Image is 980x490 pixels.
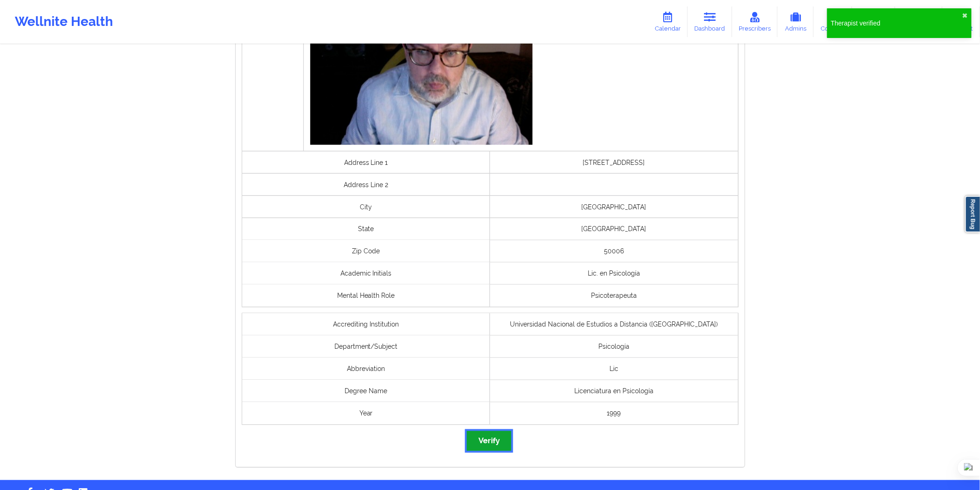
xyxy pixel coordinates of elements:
div: [GEOGRAPHIC_DATA] [490,196,738,218]
div: State [242,218,490,240]
div: Abbreviation [242,358,490,380]
div: Department/Subject [242,336,490,358]
div: Academic Initials [242,263,490,285]
a: Prescribers [732,6,778,37]
div: Year [242,402,490,425]
div: Accrediting Institution [242,314,490,336]
div: Address Line 1 [242,151,490,174]
a: Dashboard [688,6,732,37]
div: [STREET_ADDRESS] [490,151,738,174]
div: Address Line 2 [242,174,490,196]
a: Admins [778,6,814,37]
div: Universidad Nacional de Estudios a Distancia ([GEOGRAPHIC_DATA]) [490,314,738,336]
button: Verify [467,431,511,451]
div: Degree Name [242,380,490,402]
a: Coaches [814,6,852,37]
div: Zip Code [242,240,490,263]
a: Calendar [648,6,688,37]
div: City [242,196,490,218]
div: Licenciatura en Psicología [490,380,738,402]
div: [GEOGRAPHIC_DATA] [490,218,738,240]
div: Lic [490,358,738,380]
div: Psicoterapeuta [490,285,738,307]
div: 1999 [490,402,738,425]
div: 50006 [490,240,738,263]
a: Report Bug [965,196,980,232]
div: Psicología [490,336,738,358]
div: Therapist verified [831,19,962,28]
div: Lic. en Psicología [490,263,738,285]
button: close [962,12,968,19]
div: Mental Health Role [242,285,490,307]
